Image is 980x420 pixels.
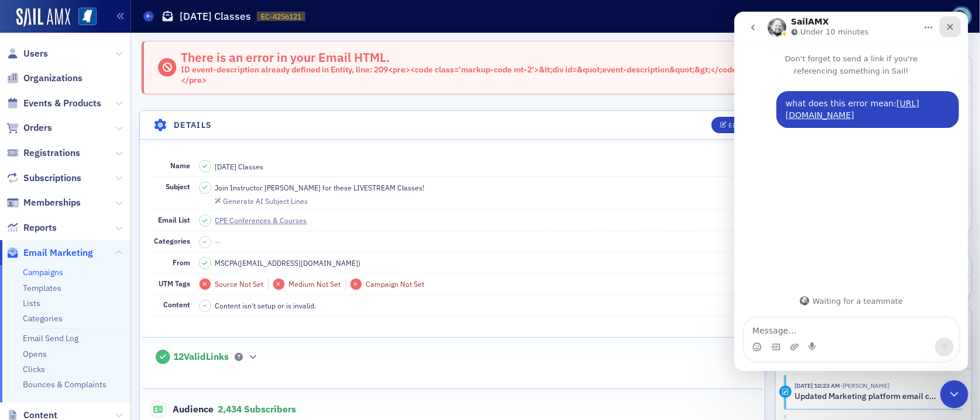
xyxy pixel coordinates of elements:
a: Events & Products [6,97,101,110]
img: SailAMX [78,8,97,26]
a: CPE Conferences & Courses [215,215,318,225]
a: View Homepage [70,8,97,27]
div: [DOMAIN_NAME] [879,11,944,22]
span: Campaign Not Set [366,279,425,289]
span: – [203,238,207,246]
div: Generate AI Subject Lines [223,198,308,204]
span: From [173,258,191,267]
button: Updated Marketing platform email campaign: [DATE] Classes [795,390,955,402]
a: Opens [23,349,47,359]
span: Profile [951,6,972,27]
a: Bounces & Complaints [23,379,106,390]
span: 12 Valid Links [173,351,229,363]
span: EC-4256121 [261,12,301,22]
button: Generate AI Subject Lines [215,195,308,205]
span: Medium Not Set [289,279,341,289]
a: Orders [6,122,52,134]
a: Registrations [6,147,80,159]
div: Edit [728,122,743,129]
h5: Updated Marketing platform email campaign: [DATE] Classes [795,391,940,402]
a: Subscriptions [6,172,81,185]
span: Content [164,300,191,309]
span: Email Marketing [23,247,93,259]
span: UTM Tags [159,279,191,288]
span: Source Not Set [215,279,264,289]
a: Campaigns [23,267,63,277]
a: Templates [23,283,61,293]
span: Memberships [23,196,81,209]
a: Reports [6,221,57,234]
span: Events & Products [23,97,101,110]
span: Reports [23,221,57,234]
a: Organizations [6,72,82,85]
a: Categories [23,313,63,324]
div: Activity [779,386,792,398]
span: Email List [159,215,191,224]
a: Email Marketing [6,247,93,259]
span: Users [23,47,48,60]
h4: Details [174,119,212,131]
iframe: To enrich screen reader interactions, please activate Accessibility in Grammarly extension settings [734,12,968,371]
span: Audience [150,401,214,418]
a: Email Send Log [23,333,78,343]
span: MSCPA ( [EMAIL_ADDRESS][DOMAIN_NAME] ) [215,258,361,268]
span: 2,434 Subscribers [218,403,296,415]
span: Content isn't setup or is invalid. [215,300,317,311]
span: Rachel Shirley [840,381,889,390]
span: Name [171,161,191,170]
span: [DATE] Classes [215,161,264,172]
div: ID event-description already defined in Entity, line: 209<pre><code class='markup-code mt-2'>&lt;... [181,65,750,85]
span: Categories [154,236,191,245]
span: Join Instructor [PERSON_NAME] for these LIVESTREAM Classes! [215,182,425,193]
a: Users [6,47,48,60]
a: Lists [23,298,40,308]
span: Subscriptions [23,172,81,185]
iframe: Intercom live chat [940,380,968,408]
span: Organizations [23,72,82,85]
h1: [DATE] Classes [180,9,251,23]
time: 8/28/2025 10:23 AM [795,381,840,390]
div: Support [821,11,861,22]
span: – [203,301,207,310]
span: — [215,237,221,247]
div: There is an error in your Email HTML. [181,50,750,85]
span: Orders [23,122,52,134]
span: Subject [166,182,191,191]
button: Edit [711,117,752,133]
span: Registrations [23,147,80,159]
a: Clicks [23,364,45,374]
a: Memberships [6,196,81,209]
img: SailAMX [16,8,70,27]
